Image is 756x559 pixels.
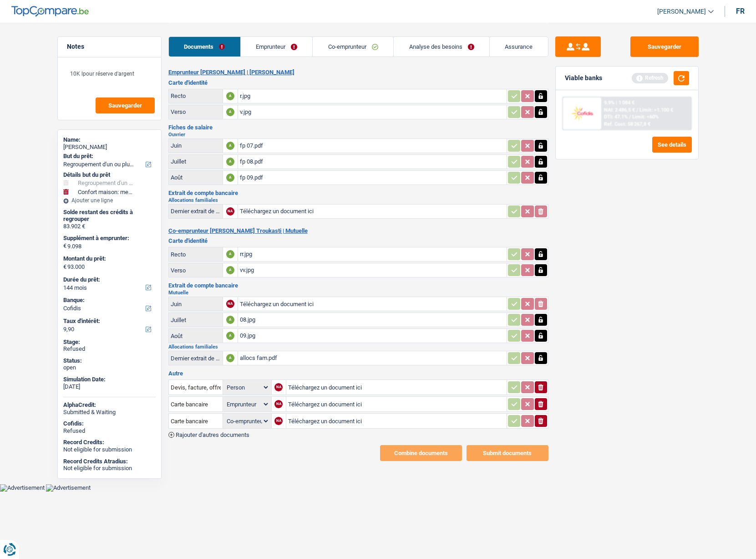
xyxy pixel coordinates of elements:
div: [PERSON_NAME] [63,144,156,151]
button: See details [652,137,692,153]
span: NAI: 2 486,5 € [604,107,635,113]
div: Juin [171,301,221,308]
span: € [63,242,66,250]
h2: Mutuelle [168,290,548,295]
label: Taux d'intérêt: [63,318,154,325]
span: Limit: >1.100 € [639,107,673,113]
span: Sauvegarder [108,103,142,108]
label: Durée du prêt: [63,276,154,283]
div: Verso [171,267,221,274]
div: Verso [171,108,221,115]
div: 83.902 € [63,223,156,230]
h3: Fiches de salaire [168,124,548,130]
div: Record Credits Atradius: [63,458,156,465]
div: Solde restant des crédits à regrouper [63,209,156,223]
img: Advertisement [46,484,91,492]
div: fp 08.pdf [240,155,505,169]
div: A [226,142,234,150]
div: NA [226,207,234,215]
div: Refused [63,345,156,353]
h3: Extrait de compte bancaire [168,282,548,288]
h2: Allocations familiales [168,344,548,349]
button: Submit documents [467,445,548,461]
div: Détails but du prêt [63,171,156,179]
div: A [226,108,234,116]
div: A [226,158,234,166]
a: Assurance [490,37,548,56]
label: Supplément à emprunter: [63,235,154,242]
div: 09.jpg [240,329,505,343]
button: Rajouter d'autres documents [168,432,249,438]
div: Viable banks [565,74,602,82]
div: vv.jpg [240,263,505,277]
h2: Allocations familiales [168,198,548,203]
div: Not eligible for submission [63,446,156,453]
div: Simulation Date: [63,376,156,383]
span: / [629,114,631,120]
div: Août [171,174,221,181]
img: Cofidis [565,105,599,122]
div: allocs fam.pdf [240,351,505,365]
h2: Ouvrier [168,132,548,137]
div: open [63,364,156,371]
div: fp 09.pdf [240,171,505,185]
div: 08.jpg [240,313,505,327]
div: Août [171,333,221,339]
div: A [226,316,234,324]
h5: Notes [67,43,152,51]
div: Juin [171,142,221,149]
div: Ref. Cost: 58 267,8 € [604,121,650,127]
div: NA [226,300,234,308]
button: Combine documents [380,445,462,461]
button: Sauvegarder [630,36,699,57]
label: Montant du prêt: [63,255,154,262]
label: But du prêt: [63,153,154,160]
div: fr [736,7,745,15]
span: / [636,107,638,113]
span: Rajouter d'autres documents [176,432,249,438]
div: fp 07.pdf [240,139,505,153]
a: Emprunteur [241,37,313,56]
div: Recto [171,92,221,99]
div: A [226,354,234,362]
div: Recto [171,251,221,258]
div: Record Credits: [63,439,156,446]
div: AlphaCredit: [63,401,156,409]
div: v.jpg [240,105,505,119]
div: NA [274,400,283,408]
div: Refresh [632,73,668,83]
div: Ajouter une ligne [63,197,156,204]
span: € [63,263,66,271]
div: Status: [63,357,156,364]
div: A [226,174,234,182]
div: Refused [63,427,156,435]
div: Submitted & Waiting [63,409,156,416]
h3: Autre [168,370,548,376]
h2: Emprunteur [PERSON_NAME] | [PERSON_NAME] [168,69,548,76]
div: A [226,332,234,340]
div: Stage: [63,338,156,346]
div: Dernier extrait de compte pour vos allocations familiales [171,208,221,215]
h3: Carte d'identité [168,238,548,244]
a: Analyse des besoins [394,37,489,56]
h2: Co-emprunteur [PERSON_NAME] Troukasti | Mutuelle [168,227,548,235]
img: TopCompare Logo [11,6,89,17]
h3: Extrait de compte bancaire [168,190,548,196]
div: Not eligible for submission [63,465,156,472]
h3: Carte d'identité [168,80,548,86]
div: A [226,92,234,100]
label: Banque: [63,297,154,304]
div: A [226,250,234,258]
div: NA [274,417,283,425]
div: Name: [63,136,156,144]
span: DTI: 47.1% [604,114,628,120]
div: r.jpg [240,89,505,103]
div: [DATE] [63,383,156,390]
button: Sauvegarder [96,97,155,113]
div: 9.9% | 1 084 € [604,100,634,106]
div: A [226,266,234,274]
a: Co-emprunteur [313,37,393,56]
div: rr.jpg [240,247,505,261]
span: [PERSON_NAME] [657,8,706,15]
a: Documents [169,37,240,56]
